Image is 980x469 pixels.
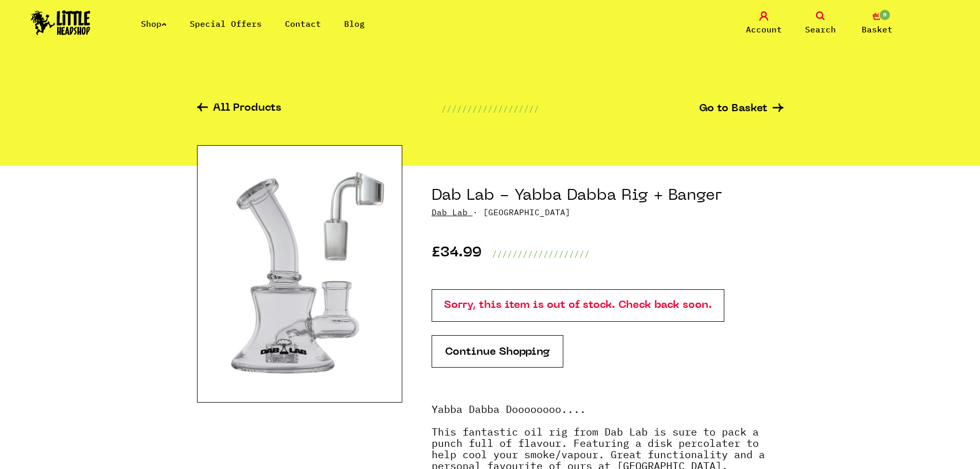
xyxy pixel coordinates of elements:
[432,289,724,322] p: Sorry, this item is out of stock. Check back soon.
[851,11,903,36] a: 0 Basket
[441,102,539,115] p: ///////////////////
[862,23,893,36] span: Basket
[879,9,891,21] span: 0
[432,248,482,260] p: £34.99
[141,19,167,29] a: Shop
[197,103,281,115] a: All Products
[746,23,782,36] span: Account
[285,19,321,29] a: Contact
[344,19,365,29] a: Blog
[197,145,402,403] img: Dab Lab - Yabba Dabba Rig + Banger
[432,335,563,368] a: Continue Shopping
[699,103,783,114] a: Go to Basket
[31,10,91,35] img: Little Head Shop Logo
[432,206,783,218] p: · [GEOGRAPHIC_DATA]
[805,23,836,36] span: Search
[432,186,783,206] h1: Dab Lab - Yabba Dabba Rig + Banger
[795,11,846,36] a: Search
[190,19,262,29] a: Special Offers
[432,207,468,217] a: Dab Lab
[492,248,590,260] p: ///////////////////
